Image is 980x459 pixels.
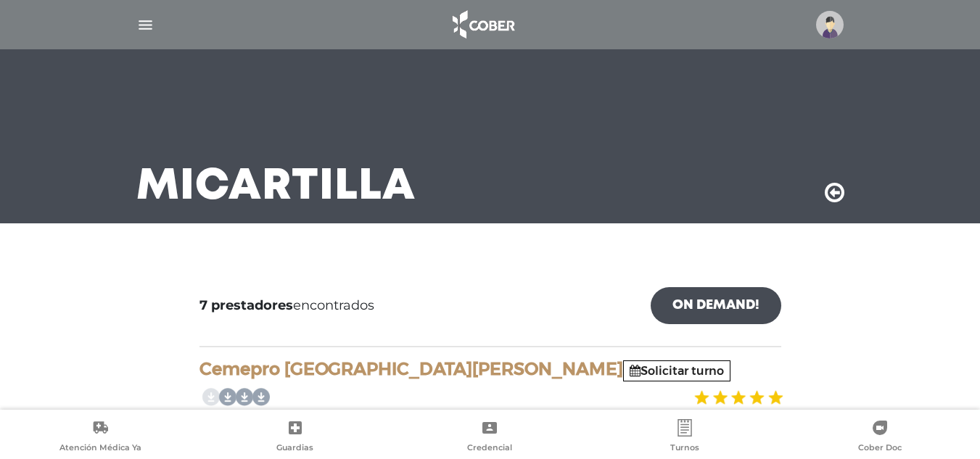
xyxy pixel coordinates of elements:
a: Credencial [392,419,588,456]
img: profile-placeholder.svg [816,11,844,38]
a: On Demand! [651,287,781,324]
a: Atención Médica Ya [3,419,198,456]
a: Turnos [588,419,783,456]
img: estrellas_badge.png [692,381,783,414]
span: Guardias [276,442,313,455]
span: Credencial [467,442,512,455]
span: encontrados [199,296,374,315]
h4: Cemepro [GEOGRAPHIC_DATA][PERSON_NAME] [199,359,781,380]
img: logo_cober_home-white.png [445,7,521,42]
a: Guardias [198,419,393,456]
b: 7 prestadores [199,297,293,313]
span: Atención Médica Ya [59,442,141,455]
span: Cober Doc [858,442,902,455]
a: Cober Doc [782,419,977,456]
a: Solicitar turno [630,364,724,378]
span: Turnos [670,442,699,455]
h3: Mi Cartilla [136,168,416,206]
img: Cober_menu-lines-white.svg [136,16,155,34]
